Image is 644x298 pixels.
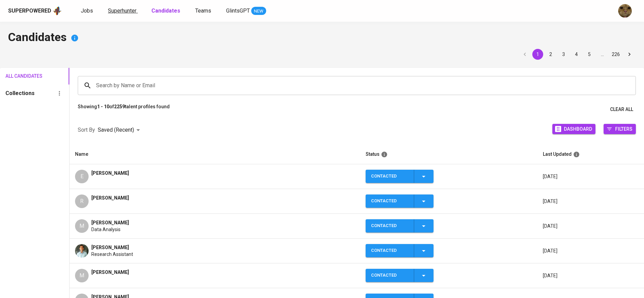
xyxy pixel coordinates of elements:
[371,170,408,183] div: Contacted
[518,49,636,60] nav: pagination navigation
[604,124,636,134] button: Filters
[251,8,266,15] span: NEW
[366,219,434,232] button: Contacted
[564,124,592,133] span: Dashboard
[151,7,182,15] a: Candidates
[75,194,89,208] div: R
[53,6,62,16] img: app logo
[584,49,595,60] button: Go to page 5
[108,7,138,15] a: Superhunter
[366,269,434,282] button: Contacted
[91,251,133,258] span: Research Assistant
[91,269,129,276] span: [PERSON_NAME]
[366,170,434,183] button: Contacted
[91,219,129,226] span: [PERSON_NAME]
[151,7,180,14] b: Candidates
[371,244,408,257] div: Contacted
[371,269,408,282] div: Contacted
[610,105,633,114] span: Clear All
[91,226,121,233] span: Data Analysis
[91,170,129,176] span: [PERSON_NAME]
[78,103,170,116] p: Showing of talent profiles found
[8,6,62,16] a: Superpoweredapp logo
[537,145,644,164] th: Last Updated
[371,194,408,208] div: Contacted
[98,124,142,136] div: Saved (Recent)
[114,104,125,109] b: 2259
[543,223,639,229] p: [DATE]
[543,198,639,205] p: [DATE]
[75,219,89,233] div: M
[195,7,213,15] a: Teams
[618,4,632,18] img: ec6c0910-f960-4a00-a8f8-c5744e41279e.jpg
[108,7,136,14] span: Superhunter
[78,126,95,134] p: Sort By
[615,124,632,133] span: Filters
[75,269,89,282] div: M
[543,247,639,254] p: [DATE]
[81,7,94,15] a: Jobs
[81,7,93,14] span: Jobs
[366,194,434,208] button: Contacted
[98,126,134,134] p: Saved (Recent)
[75,244,89,258] img: e1dc8c962c2260a4aa821f55996467f0.jpg
[5,89,35,98] h6: Collections
[597,51,608,58] div: …
[8,7,51,15] div: Superpowered
[75,170,89,183] div: E
[610,49,622,60] button: Go to page 226
[70,145,360,164] th: Name
[360,145,538,164] th: Status
[571,49,582,60] button: Go to page 4
[543,272,639,279] p: [DATE]
[552,124,595,134] button: Dashboard
[8,30,636,46] h4: Candidates
[545,49,556,60] button: Go to page 2
[532,49,543,60] button: page 1
[97,104,109,109] b: 1 - 10
[91,244,129,251] span: [PERSON_NAME]
[543,173,639,180] p: [DATE]
[91,194,129,201] span: [PERSON_NAME]
[226,7,250,14] span: GlintsGPT
[607,103,636,116] button: Clear All
[195,7,211,14] span: Teams
[226,7,266,15] a: GlintsGPT NEW
[624,49,635,60] button: Go to next page
[366,244,434,257] button: Contacted
[5,72,34,80] span: All Candidates
[371,219,408,232] div: Contacted
[558,49,569,60] button: Go to page 3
